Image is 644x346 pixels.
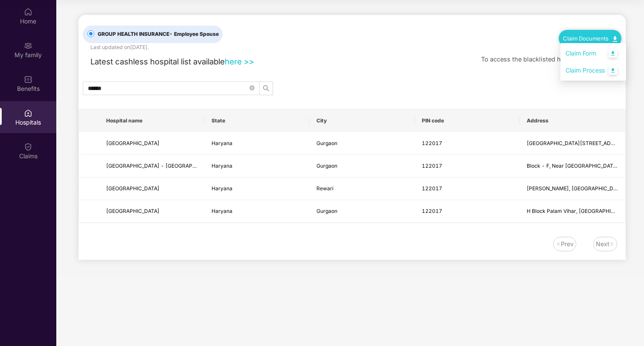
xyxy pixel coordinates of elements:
[212,163,232,169] span: Haryana
[310,155,415,177] td: Gurgaon
[609,241,615,247] img: svg+xml;base64,PHN2ZyB4bWxucz0iaHR0cDovL3d3dy53My5vcmcvMjAwMC9zdmciIHdpZHRoPSIxNiIgaGVpZ2h0PSIxNi...
[520,155,625,177] td: Block - F, Near Gol Chakkar, Sector-3
[596,239,609,249] div: Next
[225,57,254,66] a: here >>
[520,132,625,155] td: Q Block South City 2 Sec 47, Sohna Road
[99,132,205,155] td: PARK HOSPITAL
[205,132,310,155] td: Haryana
[316,140,337,146] span: Gurgaon
[563,35,617,42] a: Claim Documents
[106,185,160,192] span: [GEOGRAPHIC_DATA]
[260,85,273,92] span: search
[481,55,584,63] span: To access the blacklisted hospitals
[106,163,219,169] span: [GEOGRAPHIC_DATA] - [GEOGRAPHIC_DATA]
[90,57,225,66] span: Latest cashless hospital list available
[24,109,32,117] img: svg+xml;base64,PHN2ZyBpZD0iSG9zcGl0YWxzIiB4bWxucz0iaHR0cDovL3d3dy53My5vcmcvMjAwMC9zdmciIHdpZHRoPS...
[90,43,149,51] div: Last updated on [DATE] .
[94,30,222,38] span: GROUP HEALTH INSURANCE
[24,8,32,16] img: svg+xml;base64,PHN2ZyBpZD0iSG9tZSIgeG1sbnM9Imh0dHA6Ly93d3cudzMub3JnLzIwMDAvc3ZnIiB3aWR0aD0iMjAiIG...
[106,140,160,146] span: [GEOGRAPHIC_DATA]
[422,208,442,214] span: 122017
[99,155,205,177] td: MANIPAL HOSPITAL - PALAM VIHAR
[422,140,442,146] span: 122017
[527,185,625,192] span: [PERSON_NAME], [GEOGRAPHIC_DATA]
[613,36,617,42] img: svg+xml;base64,PHN2ZyB4bWxucz0iaHR0cDovL3d3dy53My5vcmcvMjAwMC9zdmciIHdpZHRoPSIxMC40IiBoZWlnaHQ9Ij...
[24,142,32,151] img: svg+xml;base64,PHN2ZyBpZD0iQ2xhaW0iIHhtbG5zPSJodHRwOi8vd3d3LnczLm9yZy8yMDAwL3N2ZyIgd2lkdGg9IjIwIi...
[212,185,232,192] span: Haryana
[99,109,205,132] th: Hospital name
[556,241,561,247] img: svg+xml;base64,PHN2ZyB4bWxucz0iaHR0cDovL3d3dy53My5vcmcvMjAwMC9zdmciIHdpZHRoPSIxNiIgaGVpZ2h0PSIxNi...
[249,85,255,90] span: close-circle
[527,140,630,146] span: [GEOGRAPHIC_DATA][STREET_ADDRESS]
[106,117,198,124] span: Hospital name
[520,109,625,132] th: Address
[205,155,310,177] td: Haryana
[310,200,415,223] td: Gurgaon
[310,132,415,155] td: Gurgaon
[169,31,219,37] span: - Employee Spouse
[316,185,334,192] span: Rewari
[316,163,337,169] span: Gurgaon
[527,117,618,124] span: Address
[24,41,32,50] img: svg+xml;base64,PHN2ZyB3aWR0aD0iMjAiIGhlaWdodD0iMjAiIHZpZXdCb3g9IjAgMCAyMCAyMCIgZmlsbD0ibm9uZSIgeG...
[566,44,621,63] a: Claim Form
[422,185,442,192] span: 122017
[310,177,415,200] td: Rewari
[520,200,625,223] td: H Block Palam Vihar, Chauma Village
[99,177,205,200] td: METRO HOSPITAL & HEART INSTITUTE
[566,61,621,80] a: Claim Process
[205,109,310,132] th: State
[561,239,574,249] div: Prev
[527,208,632,214] span: H Block Palam Vihar, [GEOGRAPHIC_DATA]
[106,208,160,214] span: [GEOGRAPHIC_DATA]
[316,208,337,214] span: Gurgaon
[24,75,32,84] img: svg+xml;base64,PHN2ZyBpZD0iQmVuZWZpdHMiIHhtbG5zPSJodHRwOi8vd3d3LnczLm9yZy8yMDAwL3N2ZyIgd2lkdGg9Ij...
[212,208,232,214] span: Haryana
[249,84,255,93] span: close-circle
[310,109,415,132] th: City
[422,163,442,169] span: 122017
[259,81,273,95] button: search
[212,140,232,146] span: Haryana
[99,200,205,223] td: METRO HOSPITAL AND HEART INSTITUTE
[527,163,644,169] span: Block - F, Near [GEOGRAPHIC_DATA], Sector-3
[205,200,310,223] td: Haryana
[205,177,310,200] td: Haryana
[415,109,520,132] th: PIN code
[520,177,625,200] td: Dharuhera Chowk, Circular Road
